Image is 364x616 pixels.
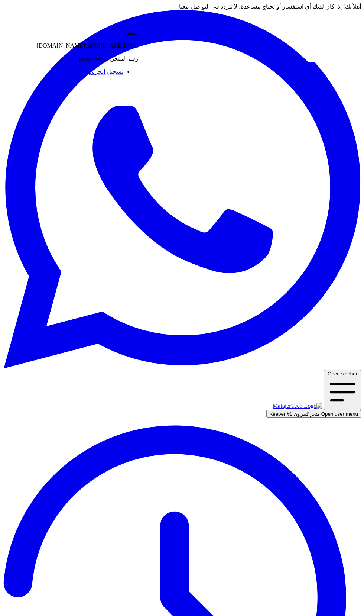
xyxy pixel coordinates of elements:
a: تسجيل الخروج [88,68,123,75]
span: متجر كيبر ون Keeper #1 [269,411,320,417]
button: Open user menu متجر كيبر ون Keeper #1 [266,410,361,418]
img: MatajerTech Logo [273,403,322,409]
p: [EMAIL_ADDRESS][DOMAIN_NAME] [36,42,138,49]
span: Open user menu [321,411,358,417]
div: أهلاً بك! إذا كان لديك أي استفسار أو تحتاج مساعدة، لا تتردد في التواصل معنا [3,3,361,10]
span: Open sidebar [328,371,357,377]
p: متجر [36,29,138,36]
p: رقم المتجر: 1056746870 [36,55,138,62]
button: Open sidebar [324,370,361,410]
